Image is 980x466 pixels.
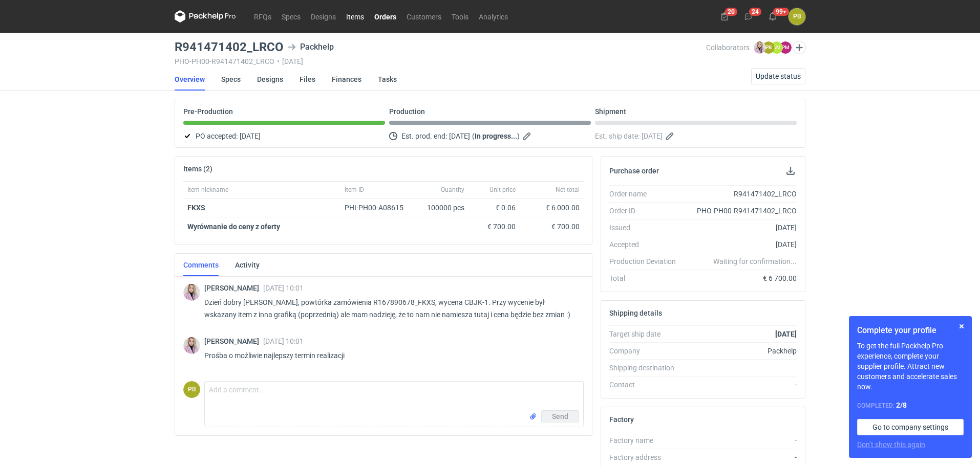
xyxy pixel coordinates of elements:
button: Send [541,410,579,423]
div: € 6 000.00 [524,203,580,213]
span: Net total [556,186,580,194]
svg: Packhelp Pro [175,10,236,23]
a: Files [300,68,315,91]
img: Klaudia Wiśniewska [183,284,200,301]
figcaption: PM [779,41,792,54]
span: [DATE] [240,130,261,142]
a: Designs [257,68,283,91]
span: [DATE] 10:01 [263,337,304,345]
button: Skip for now [955,320,968,332]
button: 99+ [764,8,781,25]
a: Orders [369,10,401,23]
p: Production [389,107,425,116]
span: Update status [756,73,801,80]
div: Packhelp [684,346,797,356]
span: Collaborators [706,43,750,52]
a: Designs [306,10,341,23]
button: Edit collaborators [793,41,806,54]
strong: In progress... [475,132,517,140]
div: - [684,452,797,462]
img: Klaudia Wiśniewska [183,337,200,354]
a: Comments [183,254,219,276]
a: Overview [175,68,205,91]
p: Pre-Production [183,107,233,116]
div: R941471402_LRCO [684,189,797,199]
a: FKXS [187,204,205,212]
div: Piotr Bożek [183,381,200,398]
h2: Purchase order [609,167,659,175]
div: PHO-PH00-R941471402_LRCO [DATE] [175,57,706,65]
h2: Shipping details [609,309,662,317]
div: Shipping destination [609,363,684,373]
p: Prośba o możliwie najlepszy termin realizacji [204,349,576,362]
strong: 2 / 8 [896,401,907,409]
a: Specs [276,10,306,23]
div: Accepted [609,239,684,250]
div: Completed: [857,400,964,411]
span: Quantity [441,186,464,194]
div: € 6 700.00 [684,273,797,283]
div: Est. prod. end: [389,130,591,142]
div: Est. ship date: [595,130,797,142]
div: € 0.06 [473,203,516,213]
span: Unit price [489,186,516,194]
span: • [277,57,280,65]
span: Item ID [345,186,364,194]
div: Issued [609,223,684,233]
div: Target ship date [609,329,684,339]
div: - [684,435,797,446]
button: Don’t show this again [857,439,925,450]
p: Dzień dobry [PERSON_NAME], powtórka zamówienia R167890678_FKXS, wycena CBJK-1. Przy wycenie był w... [204,296,576,321]
a: Finances [332,68,361,91]
p: To get the full Packhelp Pro experience, complete your supplier profile. Attract new customers an... [857,341,964,392]
p: Shipment [595,107,626,116]
button: 20 [716,8,733,25]
button: PB [789,8,805,25]
div: [DATE] [684,223,797,233]
span: [DATE] [642,130,663,142]
div: Factory name [609,435,684,446]
a: Activity [235,254,260,276]
span: Send [552,413,568,420]
div: PHI-PH00-A08615 [345,203,413,213]
a: Tools [446,10,474,23]
div: - [684,380,797,390]
strong: Wyrównanie do ceny z oferty [187,223,280,231]
em: Waiting for confirmation... [713,256,797,267]
button: Edit estimated production end date [522,130,534,142]
em: ) [517,132,520,140]
h2: Factory [609,415,634,424]
strong: [DATE] [775,330,797,338]
div: PHO-PH00-R941471402_LRCO [684,206,797,216]
span: [DATE] 10:01 [263,284,304,292]
a: Analytics [474,10,513,23]
h3: R941471402_LRCO [175,41,284,53]
a: RFQs [249,10,276,23]
a: Tasks [378,68,397,91]
button: Download PO [784,165,797,177]
span: [DATE] [449,130,470,142]
div: PO accepted: [183,130,385,142]
div: Contact [609,380,684,390]
h2: Items (2) [183,165,212,173]
div: [DATE] [684,239,797,250]
div: € 700.00 [524,221,580,232]
figcaption: PB [183,381,200,398]
a: Items [341,10,369,23]
div: Order name [609,189,684,199]
em: ( [472,132,475,140]
a: Go to company settings [857,419,964,435]
div: Production Deviation [609,256,684,267]
div: Order ID [609,206,684,216]
h1: Complete your profile [857,324,964,337]
span: [PERSON_NAME] [204,337,263,345]
div: 100000 pcs [417,198,468,217]
figcaption: AM [771,41,783,54]
figcaption: PB [762,41,775,54]
div: Total [609,273,684,283]
div: Factory address [609,452,684,462]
